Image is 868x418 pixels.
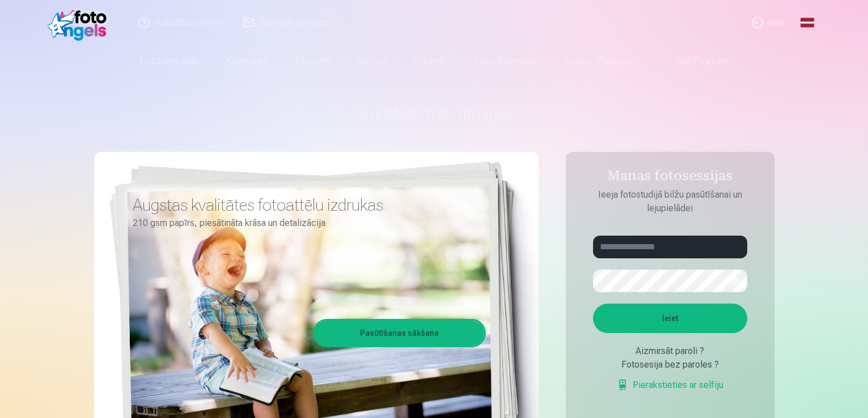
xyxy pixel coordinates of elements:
[593,344,747,358] div: Aizmirsāt paroli ?
[549,45,645,77] a: Atslēgu piekariņi
[315,321,484,346] a: Pasūtīšanas sākšana
[582,168,759,188] h4: Manas fotosessijas
[213,45,282,77] a: Komplekti
[133,215,477,231] p: 210 gsm papīrs, piesātināta krāsa un detalizācija
[582,188,759,215] p: Ieeja fotostudijā bilžu pasūtīšanai un lejupielādei
[94,104,774,125] h1: Spilgtākās foto atmiņas
[645,45,742,77] a: Visi produkti
[282,45,344,77] a: Magnēti
[593,358,747,372] div: Fotosesija bez paroles ?
[126,45,213,77] a: Foto izdrukas
[617,378,723,392] a: Pierakstieties ar selfiju
[344,45,400,77] a: Krūzes
[48,5,113,41] img: /fa1
[460,45,549,77] a: Foto kalendāri
[593,304,747,333] button: Ieiet
[133,195,477,215] h3: Augstas kvalitātes fotoattēlu izdrukas
[400,45,460,77] a: Suvenīri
